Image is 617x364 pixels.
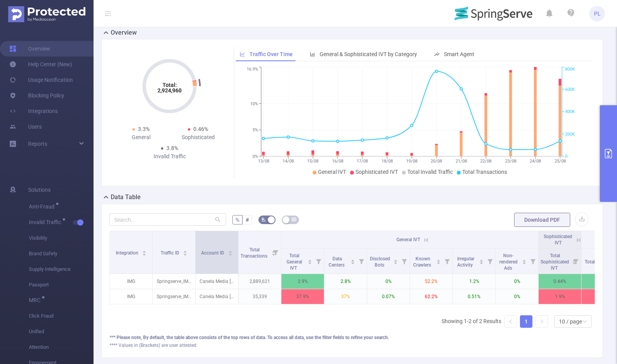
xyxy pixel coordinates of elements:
span: Brand Safety [29,246,94,262]
p: 2,889,621 [239,274,281,289]
h2: Overview [111,28,137,37]
p: Springserve_IMG_DESKTOP [153,289,195,304]
a: Blocking Policy [9,88,64,103]
p: 62.2% [410,289,453,304]
tspan: 23/08 [505,159,516,164]
p: 1.2% [453,274,495,289]
tspan: 10% [250,101,258,106]
tspan: 200K [565,132,575,137]
i: icon: caret-down [437,261,441,263]
tspan: 17/08 [357,159,368,164]
i: icon: caret-down [308,261,312,263]
i: icon: caret-up [351,258,355,261]
span: Total IVT [585,259,604,265]
i: icon: left [508,319,513,324]
span: Data Centers [329,256,346,268]
p: 2.9% [281,274,324,289]
p: 0.51% [453,289,495,304]
tspan: 16.9% [247,67,258,72]
tspan: 0 [565,154,567,159]
i: icon: right [539,319,544,324]
span: General & Sophisticated IVT by Category [320,51,417,57]
i: icon: caret-up [522,258,527,261]
li: Previous Page [504,315,517,328]
span: Account ID [201,250,225,256]
div: Sort [479,258,484,263]
span: Total Transactions [462,169,507,175]
span: Integration [116,250,140,256]
span: 3.3% [138,126,150,132]
span: Visibility [29,230,94,246]
div: Invalid Traffic [141,152,198,161]
span: Sophisticated IVT [544,234,572,246]
tspan: 16/08 [332,159,343,164]
span: Total Invalid Traffic [407,169,453,175]
a: Help Center (New) [9,57,72,72]
span: Total Transactions [240,247,269,259]
span: Supply Intelligence [29,262,94,277]
div: Sort [183,249,187,254]
p: IMG [110,274,152,289]
i: Filter menu [313,249,324,274]
div: *** Please note, By default, the table above consists of the top rows of data. To access all data... [110,334,595,341]
div: 10 / page [559,316,582,327]
p: Canela Media [1113] [196,274,238,289]
p: 0.07% [367,289,410,304]
li: 1 [520,315,532,328]
i: icon: caret-down [228,253,232,255]
span: % [235,217,239,223]
tspan: 5% [253,128,258,133]
i: icon: caret-up [394,258,398,261]
input: Search... [110,213,226,226]
i: icon: caret-down [522,261,527,263]
tspan: 25/08 [555,159,566,164]
span: Traffic ID [161,250,180,256]
div: Sort [142,249,147,254]
tspan: 2,924,960 [157,87,182,94]
h2: Data Table [111,193,141,202]
span: MRC [29,297,43,303]
span: Solutions [28,182,51,198]
span: PL [594,6,601,21]
tspan: Total: [163,82,177,88]
p: 0% [496,274,538,289]
i: icon: caret-down [183,253,187,255]
i: icon: caret-up [437,258,441,261]
i: Filter menu [484,249,495,274]
i: icon: line-chart [240,51,245,57]
p: 0% [496,289,538,304]
tspan: 18/08 [382,159,393,164]
tspan: 600K [565,87,575,92]
tspan: 22/08 [481,159,492,164]
span: Sophisticated IVT [355,169,398,175]
span: Click Fraud [29,308,94,324]
tspan: 15/08 [308,159,319,164]
p: Canela Media [1113] [196,289,238,304]
div: Sophisticated [170,133,226,141]
tspan: 0% [253,154,258,159]
div: Sort [436,258,441,263]
span: Known Crawlers [413,256,432,268]
span: Attention [29,339,94,355]
li: Next Page [536,315,548,328]
i: icon: bar-chart [310,51,315,57]
p: 2.8% [324,274,367,289]
i: icon: caret-up [479,258,484,261]
a: Integrations [9,103,58,119]
span: 3.8% [166,145,178,151]
i: icon: bg-colors [261,217,266,222]
div: Sort [308,258,312,263]
i: icon: table [292,217,296,222]
div: General [113,133,170,141]
p: 35,339 [239,289,281,304]
span: General IVT [318,169,346,175]
p: 0% [367,274,410,289]
div: Sort [393,258,398,263]
tspan: 400K [565,110,575,115]
i: Filter menu [570,249,581,274]
div: Sort [228,249,233,254]
p: IMG [110,289,152,304]
button: Download PDF [514,213,570,227]
a: Reports [28,136,47,152]
a: Overview [9,41,50,57]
